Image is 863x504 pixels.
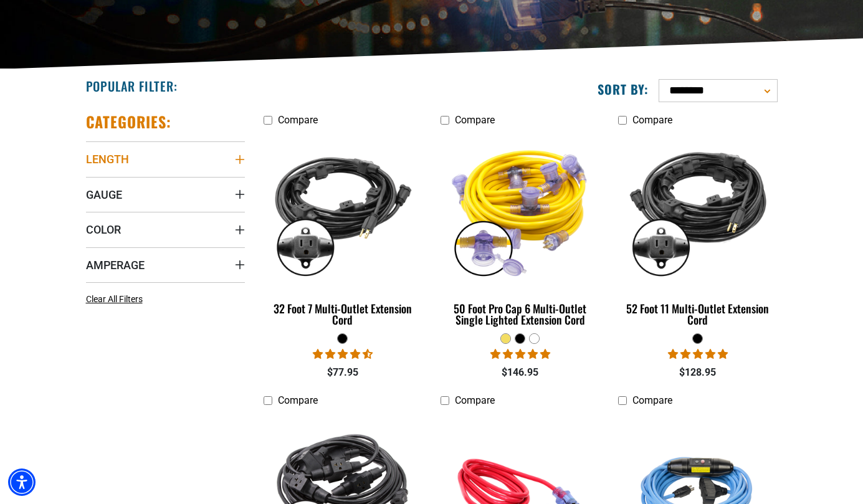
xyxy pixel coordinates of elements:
h2: Popular Filter: [86,78,178,94]
div: Accessibility Menu [8,468,36,496]
span: Compare [278,114,318,126]
span: Compare [632,394,672,406]
summary: Color [86,212,245,247]
span: Length [86,152,129,166]
summary: Length [86,141,245,176]
span: Gauge [86,188,122,202]
span: Amperage [86,258,145,272]
span: 4.80 stars [490,348,550,360]
div: $77.95 [264,365,422,380]
span: 4.68 stars [313,348,373,360]
a: Clear All Filters [86,293,148,306]
div: 52 Foot 11 Multi-Outlet Extension Cord [618,303,777,325]
label: Sort by: [598,81,649,97]
span: Compare [455,394,495,406]
div: $146.95 [441,365,599,380]
summary: Amperage [86,247,245,282]
span: Clear All Filters [86,294,143,304]
span: Compare [632,114,672,126]
img: black [264,138,421,282]
a: black 52 Foot 11 Multi-Outlet Extension Cord [618,132,777,333]
span: Compare [278,394,318,406]
div: 32 Foot 7 Multi-Outlet Extension Cord [264,303,422,325]
span: Color [86,222,121,237]
a: black 32 Foot 7 Multi-Outlet Extension Cord [264,132,422,333]
a: yellow 50 Foot Pro Cap 6 Multi-Outlet Single Lighted Extension Cord [441,132,599,333]
img: yellow [442,138,599,282]
img: black [619,138,776,282]
span: Compare [455,114,495,126]
span: 4.95 stars [668,348,728,360]
div: $128.95 [618,365,777,380]
div: 50 Foot Pro Cap 6 Multi-Outlet Single Lighted Extension Cord [441,303,599,325]
summary: Gauge [86,177,245,212]
h2: Categories: [86,112,172,131]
